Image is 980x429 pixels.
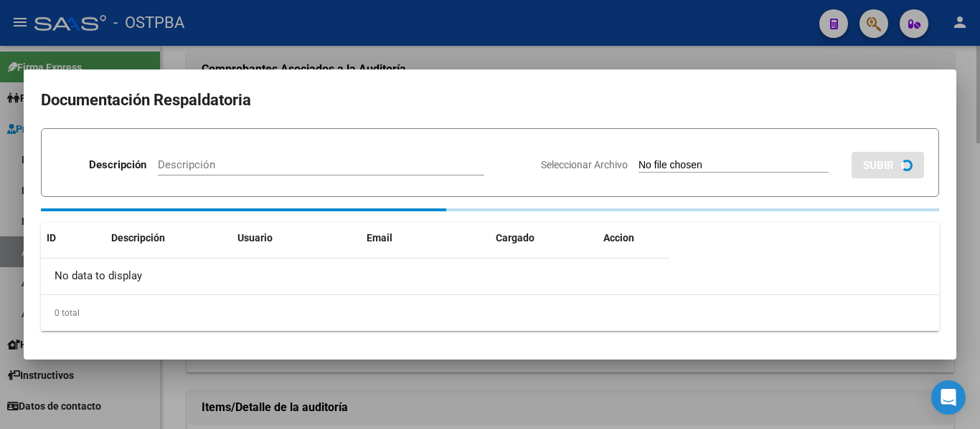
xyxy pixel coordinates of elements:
span: ID [47,232,56,244]
span: Seleccionar Archivo [541,159,628,170]
datatable-header-cell: Cargado [490,223,598,254]
div: No data to display [41,259,669,294]
datatable-header-cell: ID [41,223,105,254]
span: Descripción [111,232,165,244]
div: Open Intercom Messenger [931,380,966,415]
div: 0 total [41,295,939,331]
datatable-header-cell: Usuario [232,223,361,254]
datatable-header-cell: Email [361,223,490,254]
datatable-header-cell: Accion [598,223,669,254]
span: Usuario [237,232,273,244]
button: SUBIR [852,152,924,178]
p: Descripción [89,157,146,173]
span: Accion [603,232,634,244]
datatable-header-cell: Descripción [105,223,232,254]
h2: Documentación Respaldatoria [41,87,939,114]
span: SUBIR [863,159,894,172]
span: Cargado [496,232,534,244]
span: Email [367,232,392,244]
